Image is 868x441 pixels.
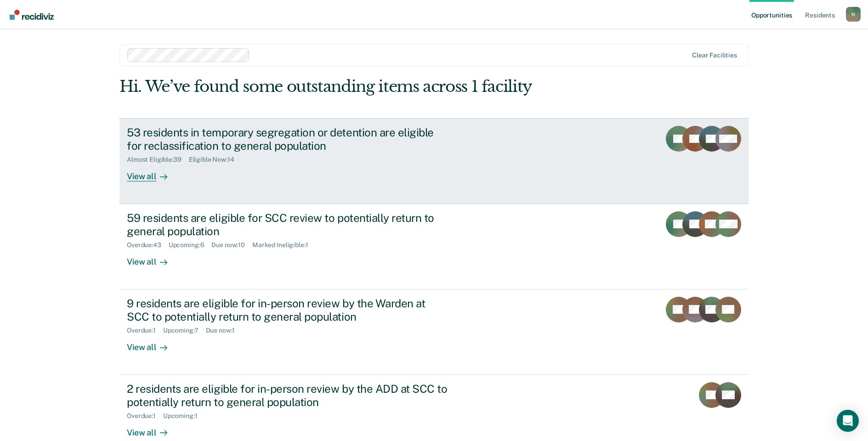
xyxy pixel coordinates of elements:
a: 59 residents are eligible for SCC review to potentially return to general populationOverdue:43Upc... [119,204,749,289]
div: View all [127,420,178,438]
a: 9 residents are eligible for in-person review by the Warden at SCC to potentially return to gener... [119,289,749,375]
div: Almost Eligible : 39 [127,156,189,164]
div: Open Intercom Messenger [837,410,859,432]
div: Upcoming : 1 [163,412,205,420]
div: Overdue : 1 [127,412,163,420]
div: Eligible Now : 14 [189,156,242,164]
div: View all [127,249,178,267]
div: 53 residents in temporary segregation or detention are eligible for reclassification to general p... [127,126,449,153]
div: View all [127,164,178,181]
div: Due now : 1 [206,327,243,334]
div: Hi. We’ve found some outstanding items across 1 facility [119,77,623,96]
div: View all [127,334,178,352]
div: N [846,7,861,22]
div: Clear facilities [692,51,737,59]
img: Recidiviz [10,10,54,20]
div: Marked Ineligible : 1 [252,241,315,249]
div: Overdue : 1 [127,327,163,334]
div: Overdue : 43 [127,241,169,249]
a: 53 residents in temporary segregation or detention are eligible for reclassification to general p... [119,118,749,204]
button: Profile dropdown button [846,7,861,22]
div: 59 residents are eligible for SCC review to potentially return to general population [127,211,449,238]
div: 9 residents are eligible for in-person review by the Warden at SCC to potentially return to gener... [127,297,449,323]
div: Due now : 10 [211,241,252,249]
div: Upcoming : 7 [163,327,206,334]
div: Upcoming : 6 [169,241,212,249]
div: 2 residents are eligible for in-person review by the ADD at SCC to potentially return to general ... [127,382,449,409]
